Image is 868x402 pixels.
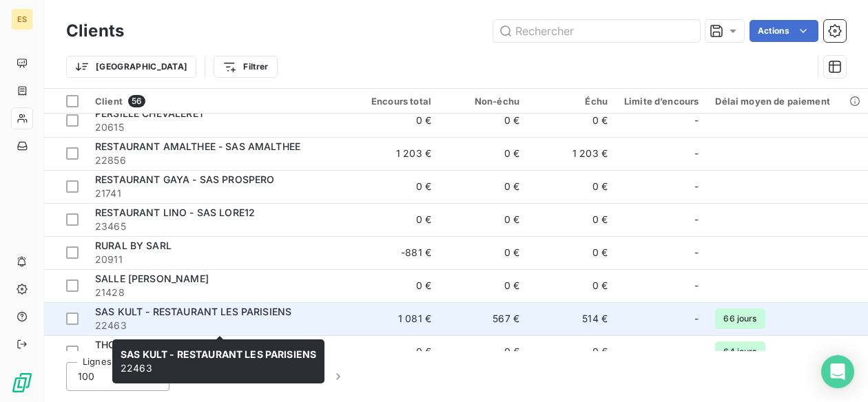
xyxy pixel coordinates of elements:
[351,236,440,269] td: -881 €
[95,120,343,134] span: 20615
[214,56,277,78] button: Filtrer
[528,137,616,170] td: 1 203 €
[95,319,343,332] span: 22463
[95,306,291,317] span: SAS KULT - RESTAURANT LES PARISIENS
[121,348,316,374] span: 22463
[95,273,209,284] span: SALLE [PERSON_NAME]
[624,96,699,107] div: Limite d’encours
[694,345,699,359] span: -
[95,154,343,167] span: 22856
[750,20,818,42] button: Actions
[351,335,440,368] td: 0 €
[528,170,616,203] td: 0 €
[95,96,123,107] span: Client
[95,207,255,218] span: RESTAURANT LINO - SAS LORE12
[95,220,343,233] span: 23465
[66,19,124,43] h3: Clients
[528,335,616,368] td: 0 €
[95,240,172,251] span: RURAL BY SARL
[440,137,528,170] td: 0 €
[95,286,343,299] span: 21428
[694,114,699,127] span: -
[440,170,528,203] td: 0 €
[493,20,700,42] input: Rechercher
[351,137,440,170] td: 1 203 €
[528,236,616,269] td: 0 €
[78,370,94,383] span: 100
[715,96,862,107] div: Délai moyen de paiement
[440,335,528,368] td: 0 €
[528,302,616,335] td: 514 €
[694,180,699,193] span: -
[351,203,440,236] td: 0 €
[694,213,699,226] span: -
[440,269,528,302] td: 0 €
[528,104,616,137] td: 0 €
[95,173,275,185] span: RESTAURANT GAYA - SAS PROSPERO
[528,203,616,236] td: 0 €
[694,312,699,326] span: -
[95,339,177,350] span: THOUMIEUX SAS
[66,56,196,78] button: [GEOGRAPHIC_DATA]
[528,269,616,302] td: 0 €
[440,104,528,137] td: 0 €
[351,302,440,335] td: 1 081 €
[351,269,440,302] td: 0 €
[440,302,528,335] td: 567 €
[11,8,33,30] div: ES
[694,246,699,260] span: -
[448,96,519,107] div: Non-échu
[121,348,316,360] span: SAS KULT - RESTAURANT LES PARISIENS
[95,187,343,200] span: 21741
[440,203,528,236] td: 0 €
[440,236,528,269] td: 0 €
[360,96,431,107] div: Encours total
[128,95,145,107] span: 56
[95,253,343,266] span: 20911
[11,372,33,394] img: Logo LeanPay
[351,104,440,137] td: 0 €
[694,147,699,160] span: -
[715,341,765,362] span: 64 jours
[95,140,300,152] span: RESTAURANT AMALTHEE - SAS AMALTHEE
[694,279,699,293] span: -
[536,96,608,107] div: Échu
[351,170,440,203] td: 0 €
[715,308,765,329] span: 66 jours
[821,355,854,388] div: Open Intercom Messenger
